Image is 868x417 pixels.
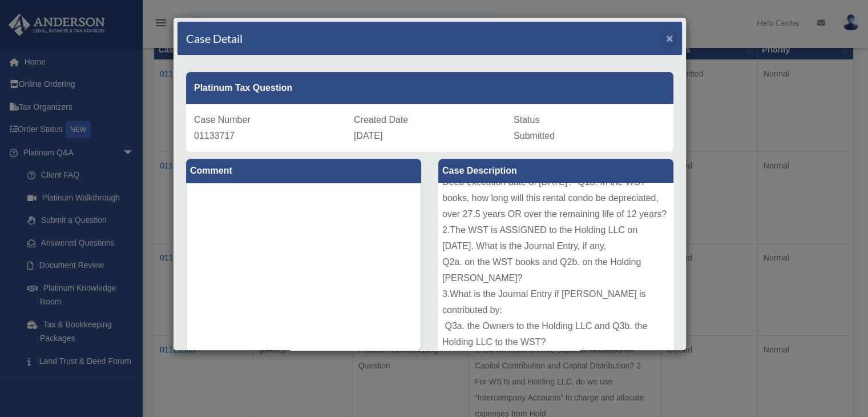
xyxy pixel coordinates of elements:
[438,159,673,183] label: Case Description
[514,115,539,125] span: Status
[354,115,408,125] span: Created Date
[514,131,555,141] span: Submitted
[186,30,243,46] h4: Case Detail
[186,159,421,183] label: Comment
[666,32,673,44] button: Close
[354,131,382,141] span: [DATE]
[438,183,673,354] div: CPA-related Questions: 1.The Deed transferring title of a rental condo to the [US_STATE] Statutor...
[186,72,673,104] div: Platinum Tax Question
[194,131,235,141] span: 01133717
[194,115,251,125] span: Case Number
[666,31,673,45] span: ×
